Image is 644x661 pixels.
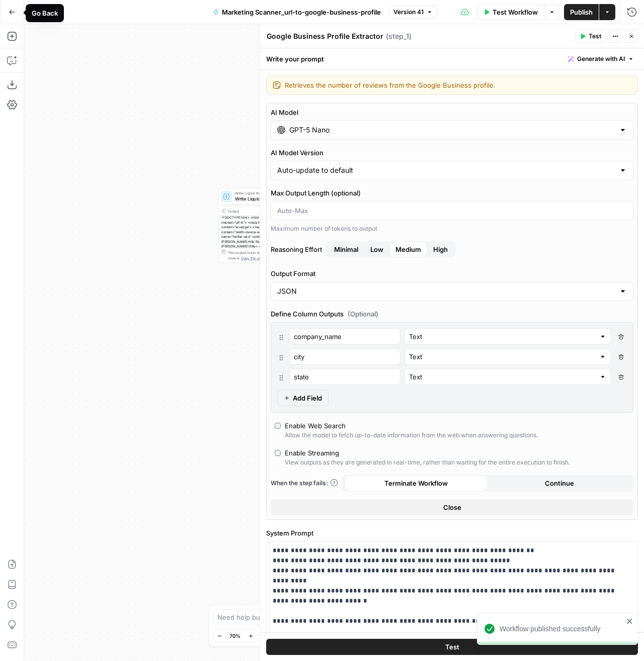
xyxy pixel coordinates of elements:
span: Copy the output [241,256,268,260]
div: Write your prompt [260,48,644,69]
button: Marketing Scanner_url-to-google-business-profile [207,4,387,20]
input: Auto-Max [277,206,627,216]
button: Publish [564,4,599,20]
input: Text [409,372,595,382]
div: Maximum number of tokens to output [271,224,633,233]
input: Select a model [289,125,615,135]
span: Write Liquid Text [235,195,306,203]
span: Version 41 [393,8,424,17]
button: close [626,617,633,625]
div: Output [228,208,308,214]
button: Reasoning EffortLowMediumHigh [328,241,364,257]
div: Allow the model to fetch up-to-date information from the web when answering questions. [285,431,538,440]
div: Enable Web Search [285,421,346,431]
div: This output is too large & has been abbreviated for review. to view the full content. [228,249,324,260]
label: Define Column Outputs [271,309,633,319]
span: Continue [545,478,574,488]
input: Enable Web SearchAllow the model to fetch up-to-date information from the web when answering ques... [275,423,281,429]
a: When the step fails: [271,479,338,488]
input: Text [409,332,595,342]
label: Max Output Length (optional) [271,188,633,198]
input: Auto-update to default [277,165,615,175]
label: Reasoning Effort [271,241,633,257]
span: Marketing Scanner_url-to-google-business-profile [222,7,381,17]
label: Output Format [271,269,633,279]
label: System Prompt [266,528,638,538]
span: 70% [229,632,240,640]
textarea: Google Business Profile Extractor [267,31,383,41]
div: Write Liquid TextWrite Liquid TextStep 12Output<!DOCTYPE html> <html class="no-js" lang=en> <head... [218,188,327,262]
button: Test Workflow [477,4,544,20]
span: Close [443,502,461,512]
button: Generate with AI [564,52,638,65]
span: Minimal [334,244,358,254]
button: Reasoning EffortMinimalLowMedium [427,241,454,257]
div: Go Back [32,8,58,18]
span: Medium [395,244,421,254]
div: Enable Streaming [285,448,339,458]
button: Add Field [277,390,329,406]
input: Enable StreamingView outputs as they are generated in real-time, rather than waiting for the enti... [275,450,281,456]
span: Test Workflow [493,7,538,17]
span: High [433,244,448,254]
span: Test [445,642,459,652]
span: Write Liquid Text [235,190,306,196]
button: Test [266,639,638,655]
textarea: Retrieves the number of reviews from the Google Business profile. [285,80,631,90]
span: ( step_1 ) [386,31,412,41]
input: Field Name [294,352,396,362]
button: Close [271,499,633,515]
span: Publish [570,7,593,17]
input: JSON [277,286,615,296]
span: Generate with AI [577,54,625,63]
input: Field Name [294,332,396,342]
span: Low [370,244,383,254]
span: (Optional) [348,309,378,319]
input: Field Name [294,372,396,382]
label: AI Model Version [271,148,633,158]
span: Add Field [293,393,322,403]
div: Workflow published successfully [500,624,623,634]
span: Test [589,32,601,41]
button: Continue [488,475,632,491]
label: AI Model [271,107,633,117]
span: Terminate Workflow [384,478,448,488]
div: View outputs as they are generated in real-time, rather than waiting for the entire execution to ... [285,458,570,467]
input: Text [409,352,595,362]
button: Version 41 [389,6,437,19]
button: Reasoning EffortMinimalMediumHigh [364,241,389,257]
button: Test [575,30,606,43]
